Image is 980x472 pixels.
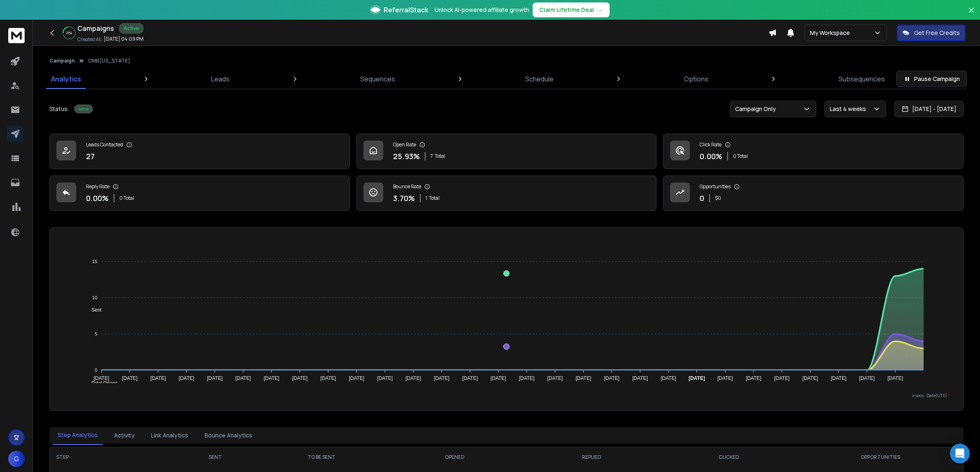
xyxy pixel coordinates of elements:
[435,153,445,160] span: Total
[51,74,81,84] p: Analytics
[292,376,308,382] tspan: [DATE]
[92,295,97,300] tspan: 10
[887,376,903,382] tspan: [DATE]
[663,176,964,211] a: Opportunities0$0
[109,426,140,444] button: Activity
[146,426,193,444] button: Link Analytics
[520,69,559,89] a: Schedule
[393,183,421,190] p: Bounce Rate
[53,426,102,445] button: Step Analytics
[349,376,364,382] tspan: [DATE]
[434,376,449,382] tspan: [DATE]
[63,393,950,399] p: x-axis : Date(UTC)
[405,376,421,382] tspan: [DATE]
[207,376,223,382] tspan: [DATE]
[604,376,619,382] tspan: [DATE]
[830,105,869,113] p: Last 4 weeks
[859,376,875,382] tspan: [DATE]
[8,451,25,467] button: G
[200,426,257,444] button: Bounce Analytics
[174,447,257,467] th: SENT
[49,105,69,113] p: Status:
[235,376,251,382] tspan: [DATE]
[632,376,648,382] tspan: [DATE]
[66,30,72,35] p: 21 %
[86,183,109,190] p: Reply Rate
[914,29,960,37] p: Get Free Credits
[49,176,350,211] a: Reply Rate0.00%0 Total
[966,5,977,25] button: Close banner
[733,153,748,160] p: 0 Total
[95,331,97,336] tspan: 5
[950,444,970,463] div: Open Intercom Messenger
[803,376,818,382] tspan: [DATE]
[92,259,97,264] tspan: 15
[377,376,393,382] tspan: [DATE]
[429,195,440,201] span: Total
[798,447,963,467] th: OPPORTUNITIES
[88,58,130,64] p: CMB [US_STATE]
[86,150,95,162] p: 27
[393,192,415,204] p: 3.70 %
[774,376,790,382] tspan: [DATE]
[49,58,75,64] button: Campaign
[179,376,194,382] tspan: [DATE]
[894,101,964,117] button: [DATE] - [DATE]
[320,376,336,382] tspan: [DATE]
[435,6,529,14] p: Unlock AI-powered affiliate growth
[717,376,733,382] tspan: [DATE]
[896,71,967,87] button: Pause Campaign
[50,447,174,467] th: STEP
[700,192,704,204] p: 0
[660,447,797,467] th: CLICKED
[462,376,478,382] tspan: [DATE]
[523,447,660,467] th: REPLIED
[74,104,93,113] div: Active
[360,74,395,84] p: Sequences
[46,69,86,89] a: Analytics
[356,176,657,211] a: Bounce Rate3.70%1Total
[700,150,722,162] p: 0.00 %
[257,447,386,467] th: TO BE SENT
[104,36,144,42] p: [DATE] 04:09 PM
[810,29,853,37] p: My Workspace
[831,376,847,382] tspan: [DATE]
[93,376,109,382] tspan: [DATE]
[86,141,123,148] p: Leads Contacted
[95,368,97,373] tspan: 0
[663,134,964,169] a: Click Rate0.00%0 Total
[746,376,761,382] tspan: [DATE]
[85,307,102,313] span: Sent
[715,195,721,201] p: $ 0
[386,447,523,467] th: OPENED
[689,376,705,382] tspan: [DATE]
[264,376,279,382] tspan: [DATE]
[122,376,137,382] tspan: [DATE]
[533,2,610,17] button: Claim Lifetime Deal→
[547,376,563,382] tspan: [DATE]
[700,183,731,190] p: Opportunities
[661,376,676,382] tspan: [DATE]
[355,69,400,89] a: Sequences
[597,6,603,14] span: →
[206,69,235,89] a: Leads
[491,376,506,382] tspan: [DATE]
[393,141,416,148] p: Open Rate
[519,376,535,382] tspan: [DATE]
[119,195,134,201] p: 0 Total
[119,23,144,34] div: Active
[525,74,554,84] p: Schedule
[700,141,722,148] p: Click Rate
[679,69,713,89] a: Options
[77,23,114,33] h1: Campaigns
[833,69,890,89] a: Subsequences
[431,153,433,160] span: 7
[77,36,102,43] p: Created At:
[85,380,118,386] span: Total Opens
[735,105,779,113] p: Campaign Only
[356,134,657,169] a: Open Rate25.93%7Total
[49,134,350,169] a: Leads Contacted27
[897,25,966,41] button: Get Free Credits
[211,74,230,84] p: Leads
